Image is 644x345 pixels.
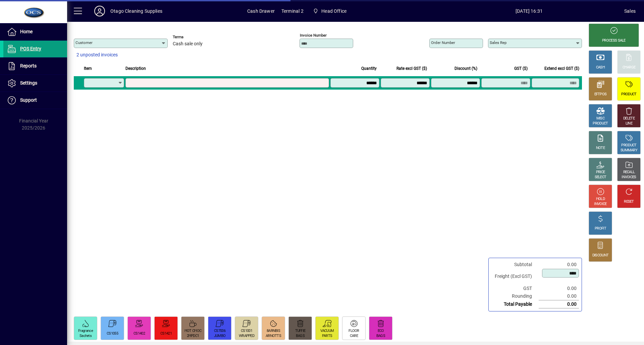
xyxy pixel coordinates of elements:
[214,334,226,339] div: JUMBO
[595,226,606,231] div: PROFIT
[454,65,477,72] span: Discount (%)
[267,329,280,334] div: 8ARNBIS
[539,300,579,308] td: 0.00
[20,97,37,103] span: Support
[491,285,539,292] td: GST
[594,92,607,97] div: EFTPOS
[187,334,199,339] div: 2HPDC1
[89,5,110,17] button: Profile
[621,148,637,153] div: SUMMARY
[247,6,275,16] span: Cash Drawer
[3,92,67,109] a: Support
[544,65,579,72] span: Extend excl GST ($)
[310,5,349,17] span: Head Office
[350,334,358,339] div: CARE
[320,329,334,334] div: VACUUM
[84,65,92,72] span: Item
[490,40,506,45] mat-label: Sales rep
[539,261,579,268] td: 0.00
[602,38,626,43] div: PROCESS SALE
[107,331,118,336] div: CS1055
[596,116,604,121] div: MISC
[361,65,377,72] span: Quantity
[491,292,539,300] td: Rounding
[184,329,201,334] div: HOT CHOC
[321,6,346,16] span: Head Office
[514,65,528,72] span: GST ($)
[626,121,632,126] div: LINE
[76,51,118,58] span: 2 unposted invoices
[594,202,606,207] div: INVOICE
[3,58,67,75] a: Reports
[623,65,636,70] div: CHARGE
[596,65,605,70] div: CASH
[621,92,636,97] div: PRODUCT
[3,75,67,92] a: Settings
[434,6,624,16] span: [DATE] 16:31
[20,80,37,86] span: Settings
[596,170,605,175] div: PRICE
[214,329,225,334] div: CS7006
[491,300,539,308] td: Total Payable
[20,63,37,68] span: Reports
[348,329,359,334] div: FLOOR
[539,285,579,292] td: 0.00
[592,253,608,258] div: DISCOUNT
[173,35,213,39] span: Terms
[623,170,635,175] div: RECALL
[20,46,41,51] span: POS Entry
[79,334,92,339] div: Sachets
[3,23,67,40] a: Home
[295,329,306,334] div: TUFFIE
[596,146,605,151] div: NOTE
[624,6,636,16] div: Sales
[622,175,636,180] div: INVOICES
[266,334,281,339] div: ARNOTTS
[431,40,455,45] mat-label: Order number
[624,199,634,204] div: RESET
[491,268,539,285] td: Freight (Excl GST)
[322,334,332,339] div: PARTS
[133,331,145,336] div: CS1402
[173,41,203,47] span: Cash sale only
[396,65,427,72] span: Rate excl GST ($)
[376,334,385,339] div: BAGS
[125,65,146,72] span: Description
[78,329,93,334] div: Fragrance
[300,33,327,38] mat-label: Invoice number
[75,40,93,45] mat-label: Customer
[296,334,305,339] div: BAGS
[281,6,304,16] span: Terminal 2
[74,49,120,61] button: 2 unposted invoices
[239,334,254,339] div: WRAPPED
[596,197,605,202] div: HOLD
[539,292,579,300] td: 0.00
[378,329,384,334] div: ECO
[491,261,539,268] td: Subtotal
[160,331,172,336] div: CS1421
[623,116,635,121] div: DELETE
[110,6,162,16] div: Otago Cleaning Supplies
[595,175,606,180] div: SELECT
[20,29,33,34] span: Home
[621,143,636,148] div: PRODUCT
[241,329,252,334] div: CS1001
[593,121,608,126] div: PRODUCT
